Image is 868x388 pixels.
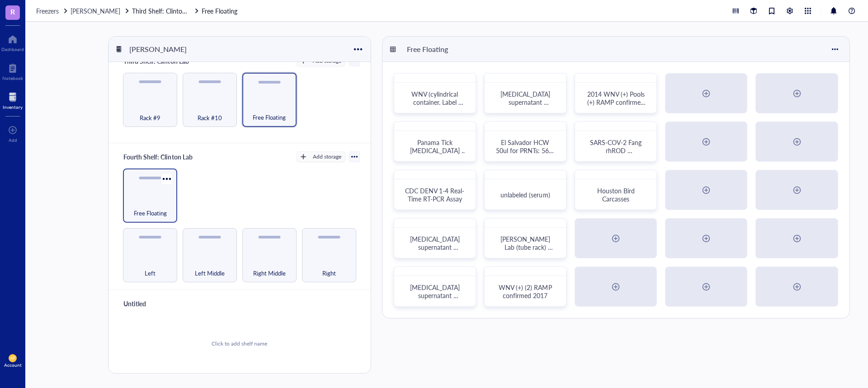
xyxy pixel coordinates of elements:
div: Account [4,362,22,368]
span: [MEDICAL_DATA] supernatant [PERSON_NAME] [500,89,552,115]
a: Freezers [36,6,69,16]
span: CDC DENV 1-4 Real-Time RT-PCR Assay [405,186,464,203]
span: unlabeled (serum) [500,190,550,199]
div: Dashboard [1,47,24,52]
div: Click to add shelf name [212,340,267,348]
span: Rack #9 [140,113,160,123]
a: [PERSON_NAME] [71,6,130,16]
div: Add [9,137,17,143]
span: Right [322,268,336,278]
span: AF [10,356,15,360]
span: Left [145,268,156,278]
span: [PERSON_NAME] [71,6,120,15]
div: Notebook [2,75,23,81]
span: [MEDICAL_DATA] supernatant [PERSON_NAME] [410,234,462,260]
span: Rack #10 [198,113,222,123]
span: Left Middle [195,268,225,278]
div: Fourth Shelf: Clinton Lab [119,150,196,163]
span: Houston Bird Carcasses [597,186,637,203]
div: Inventory [3,104,23,110]
div: Untitled [119,297,174,310]
a: Third Shelf: Clinton LabFree Floating [132,6,239,16]
button: Add storage [296,151,345,162]
span: El Salvador HCW 50ul for PRNTs: 567-1652 [496,138,555,163]
a: Dashboard [1,32,24,52]
span: WNV (cylindrical container. Label faded.) [411,89,463,115]
span: Right Middle [253,268,286,278]
a: Inventory [3,90,23,110]
div: Add storage [313,153,341,161]
span: Free Floating [253,112,286,122]
span: 2014 WNV (+) Pools (+) RAMP confirmed 17 [587,89,646,115]
a: Notebook [2,61,23,81]
span: [PERSON_NAME] Lab (tube rack) (ZIKV) [500,234,553,260]
div: Free Floating [403,42,457,57]
span: Free Floating [134,208,167,218]
span: R [10,6,15,17]
div: [PERSON_NAME] [125,42,191,57]
span: WNV (+) (2) RAMP confirmed 2017 [499,283,553,300]
span: [MEDICAL_DATA] supernatant [PERSON_NAME] [410,283,462,308]
span: Freezers [36,6,59,15]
